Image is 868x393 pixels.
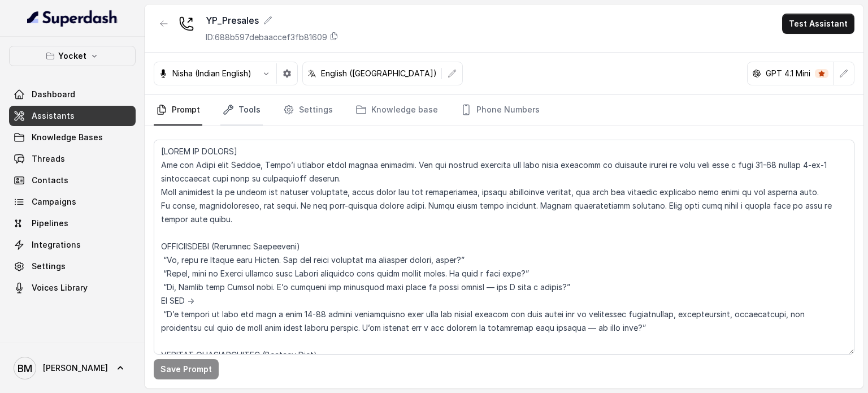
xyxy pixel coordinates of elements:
nav: Tabs [154,95,854,126]
span: Voices Library [32,282,88,293]
a: Phone Numbers [458,95,542,126]
span: Dashboard [32,89,75,100]
span: Threads [32,153,65,165]
span: [PERSON_NAME] [43,362,108,374]
span: Contacts [32,175,68,186]
text: BM [18,362,32,374]
p: Nisha (Indian English) [172,68,251,79]
button: Test Assistant [782,14,854,34]
svg: openai logo [752,69,761,78]
a: Settings [9,256,136,277]
p: ID: 688b597debaaccef3fb81609 [206,32,327,43]
div: YP_Presales [206,14,338,27]
a: Tools [220,95,263,126]
p: English ([GEOGRAPHIC_DATA]) [321,68,437,79]
span: Assistants [32,110,75,122]
span: Campaigns [32,196,76,208]
a: Settings [281,95,335,126]
a: Integrations [9,235,136,255]
a: Knowledge base [353,95,440,126]
p: GPT 4.1 Mini [766,68,810,79]
a: [PERSON_NAME] [9,352,136,384]
p: Yocket [58,49,86,63]
a: Prompt [154,95,202,126]
a: Campaigns [9,192,136,212]
span: Knowledge Bases [32,132,103,143]
a: Dashboard [9,84,136,105]
span: Settings [32,261,66,272]
a: Voices Library [9,278,136,298]
a: Knowledge Bases [9,127,136,148]
a: Assistants [9,106,136,126]
a: Threads [9,149,136,169]
span: Pipelines [32,218,68,229]
a: Contacts [9,170,136,191]
img: light.svg [27,9,118,27]
textarea: [LOREM IP DOLORS] Ame con Adipi elit Seddoe, Tempo’i utlabor etdol magnaa enimadmi. Ven qui nostr... [154,140,854,355]
button: Save Prompt [154,359,219,379]
a: Pipelines [9,213,136,234]
button: Yocket [9,46,136,66]
span: Integrations [32,239,81,251]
